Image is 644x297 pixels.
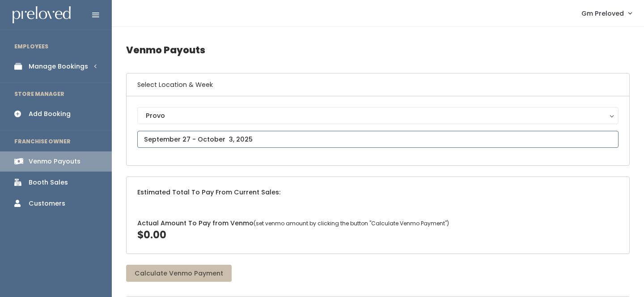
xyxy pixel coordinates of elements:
button: Calculate Venmo Payment [126,265,232,282]
span: $0.00 [137,228,166,242]
div: Provo [146,111,610,121]
span: (set venmo amount by clicking the button "Calculate Venmo Payment") [254,220,449,227]
div: Booth Sales [29,178,68,187]
div: Customers [29,199,65,208]
input: September 27 - October 3, 2025 [137,131,619,148]
img: preloved logo [13,6,71,24]
h4: Venmo Payouts [126,38,630,62]
div: Actual Amount To Pay from Venmo [127,208,629,253]
div: Estimated Total To Pay From Current Sales: [127,177,629,208]
div: Venmo Payouts [29,157,80,166]
a: Gm Preloved [572,4,640,23]
h6: Select Location & Week [127,73,629,96]
div: Add Booking [29,109,71,119]
span: Gm Preloved [581,9,624,18]
div: Manage Bookings [29,62,88,71]
button: Provo [137,107,619,124]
